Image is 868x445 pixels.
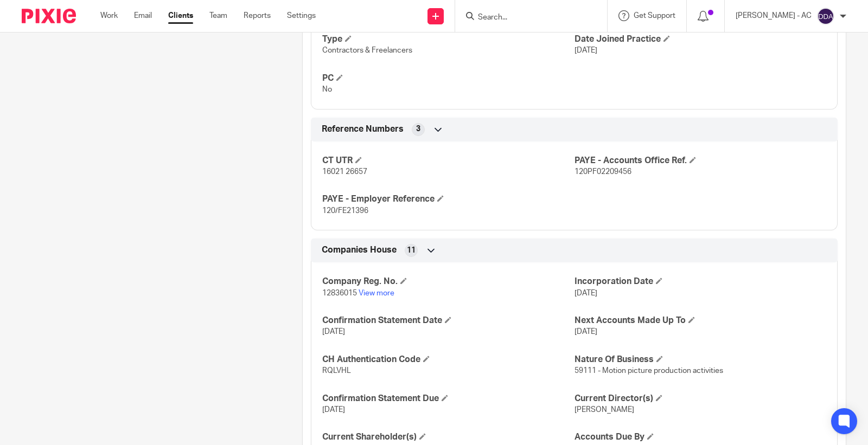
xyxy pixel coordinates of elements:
h4: Type [322,34,574,45]
a: View more [359,289,394,297]
h4: Accounts Due By [575,431,826,443]
span: Reference Numbers [322,124,404,135]
h4: Current Director(s) [575,393,826,404]
h4: Date Joined Practice [575,34,826,45]
h4: PC [322,73,574,84]
span: 59111 - Motion picture production activities [575,367,723,375]
span: [DATE] [322,328,345,336]
h4: CH Authentication Code [322,354,574,365]
a: Clients [168,10,193,21]
h4: Next Accounts Made Up To [575,315,826,326]
span: [PERSON_NAME] [575,406,634,414]
h4: Nature Of Business [575,354,826,365]
span: Companies House [322,244,397,256]
a: Team [209,10,227,21]
span: [DATE] [322,406,345,414]
h4: Incorporation Date [575,276,826,287]
span: RQLVHL [322,367,351,375]
span: 120/FE21396 [322,207,368,215]
span: Get Support [634,12,675,20]
h4: PAYE - Employer Reference [322,194,574,205]
input: Search [477,13,575,23]
h4: PAYE - Accounts Office Ref. [575,155,826,166]
h4: CT UTR [322,155,574,166]
img: svg%3E [817,8,834,25]
a: Email [134,10,152,21]
span: Contractors & Freelancers [322,47,412,54]
h4: Confirmation Statement Due [322,393,574,404]
span: [DATE] [575,47,597,54]
span: 120PF02209456 [575,168,631,176]
span: 16021 26657 [322,168,367,176]
img: Pixie [22,9,76,23]
span: [DATE] [575,289,597,297]
span: No [322,86,332,93]
span: 11 [407,245,416,256]
a: Reports [244,10,271,21]
p: [PERSON_NAME] - AC [736,10,812,21]
a: Work [100,10,118,21]
span: 3 [416,124,420,134]
h4: Confirmation Statement Date [322,315,574,326]
h4: Current Shareholder(s) [322,431,574,443]
a: Settings [287,10,316,21]
span: [DATE] [575,328,597,336]
h4: Company Reg. No. [322,276,574,287]
span: 12836015 [322,289,357,297]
